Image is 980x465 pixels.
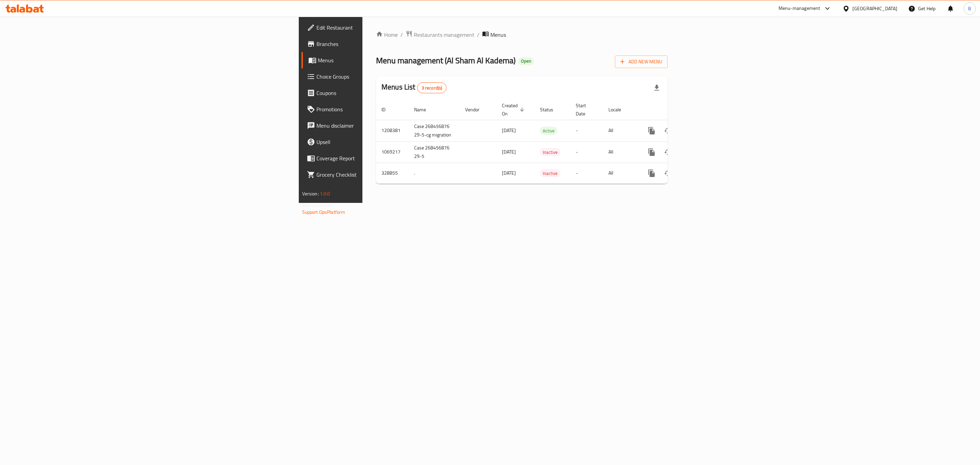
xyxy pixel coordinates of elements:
[320,189,330,198] span: 1.0.0
[638,99,714,120] th: Actions
[316,138,457,146] span: Upsell
[643,165,660,181] button: more
[490,31,506,39] span: Menus
[518,58,534,64] span: Open
[502,126,516,135] span: [DATE]
[570,141,603,163] td: -
[316,73,457,81] span: Choice Groups
[779,4,820,13] div: Menu-management
[540,148,560,156] span: Inactive
[318,56,457,64] span: Menus
[316,23,457,32] span: Edit Restaurant
[316,105,457,113] span: Promotions
[301,134,462,150] a: Upsell
[316,40,457,48] span: Branches
[576,101,595,118] span: Start Date
[502,169,516,177] span: [DATE]
[301,166,462,183] a: Grocery Checklist
[414,106,435,114] span: Name
[643,123,660,139] button: more
[643,144,660,160] button: more
[570,120,603,141] td: -
[316,89,457,97] span: Coupons
[316,171,457,179] span: Grocery Checklist
[316,122,457,130] span: Menu disclaimer
[301,101,462,117] a: Promotions
[608,106,630,114] span: Locale
[302,201,333,210] span: Get support on:
[518,57,534,65] div: Open
[477,31,479,39] li: /
[570,163,603,183] td: -
[620,58,662,66] span: Add New Menu
[968,5,971,12] span: B
[465,106,488,114] span: Vendor
[649,80,665,96] div: Export file
[301,68,462,85] a: Choice Groups
[376,99,714,184] table: enhanced table
[301,19,462,36] a: Edit Restaurant
[603,120,638,141] td: All
[301,117,462,134] a: Menu disclaimer
[540,148,560,156] div: Inactive
[301,150,462,166] a: Coverage Report
[302,208,345,217] a: Support.OpsPlatform
[603,163,638,183] td: All
[376,30,668,39] nav: breadcrumb
[660,165,676,181] button: Change Status
[301,85,462,101] a: Coupons
[502,101,526,118] span: Created On
[852,5,897,12] div: [GEOGRAPHIC_DATA]
[316,154,457,162] span: Coverage Report
[302,189,319,198] span: Version:
[603,141,638,163] td: All
[381,106,394,114] span: ID
[660,123,676,139] button: Change Status
[540,127,557,135] span: Active
[381,82,446,93] h2: Menus List
[301,52,462,68] a: Menus
[502,147,516,156] span: [DATE]
[660,144,676,160] button: Change Status
[540,127,557,135] div: Active
[417,82,447,93] div: Total records count
[540,106,562,114] span: Status
[301,36,462,52] a: Branches
[540,170,560,177] span: Inactive
[418,85,446,91] span: 3 record(s)
[615,55,668,68] button: Add New Menu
